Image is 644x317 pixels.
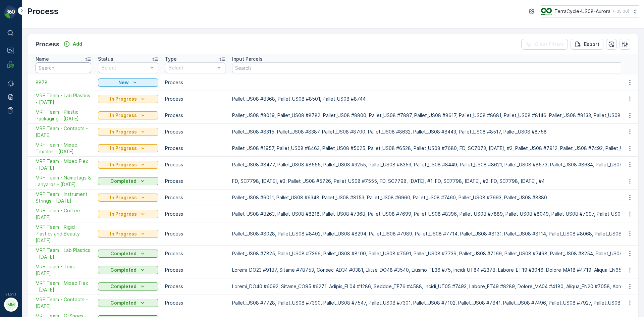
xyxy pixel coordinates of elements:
[110,128,137,135] p: In Progress
[6,299,16,310] div: MM
[36,280,91,293] span: MRF Team - Mixed Flex - [DATE]
[165,283,225,290] p: Process
[36,174,91,188] span: MRF Team - Nametags & Lanyards - [DATE]
[36,191,91,204] a: MRF Team - Instrument Strings - 09/17/25
[36,174,91,188] a: MRF Team - Nametags & Lanyards - 09/19/25
[98,230,158,238] button: In Progress
[36,142,91,155] a: MRF Team - Mixed Textiles - 09/22/2025
[165,250,225,257] p: Process
[36,296,91,310] span: MRF Team - Contacts - [DATE]
[165,145,225,152] p: Process
[98,250,158,258] button: Completed
[110,283,137,290] p: Completed
[98,194,158,202] button: In Progress
[36,263,91,277] a: MRF Team - Toys - 09/08/2025
[4,298,17,312] button: MM
[36,92,91,106] a: MRF Team - Lab Plastics - 09/25/2025
[36,56,49,62] p: Name
[541,8,552,15] img: image_ci7OI47.png
[36,79,91,86] a: 8878
[98,111,158,119] button: In Progress
[36,62,91,73] input: Search
[110,112,137,119] p: In Progress
[165,300,225,306] p: Process
[36,125,91,139] span: MRF Team - Contacts - [DATE]
[4,292,17,296] span: v 1.51.1
[36,191,91,204] span: MRF Team - Instrument Strings - [DATE]
[27,6,58,17] p: Process
[98,56,113,62] p: Status
[110,267,137,273] p: Completed
[110,300,137,306] p: Completed
[98,95,158,103] button: In Progress
[98,128,158,136] button: In Progress
[110,230,137,237] p: In Progress
[36,247,91,260] a: MRF Team - Lab Plastics - 09/15/2025
[36,296,91,310] a: MRF Team - Contacts - 08/26/2025
[61,40,85,48] button: Add
[98,144,158,152] button: In Progress
[521,39,568,50] button: Clear Filters
[165,211,225,217] p: Process
[165,112,225,119] p: Process
[110,211,137,217] p: In Progress
[110,178,137,184] p: Completed
[165,178,225,184] p: Process
[110,194,137,201] p: In Progress
[165,128,225,135] p: Process
[98,266,158,274] button: Completed
[36,207,91,221] span: MRF Team - Coffee - [DATE]
[73,41,82,47] p: Add
[541,5,639,17] button: TerraCycle-US08-Aurora(-05:00)
[36,158,91,171] a: MRF Team - Mixed Flex - 09/22/2025
[98,299,158,307] button: Completed
[584,41,599,48] p: Export
[169,64,215,71] p: Select
[36,109,91,122] a: MRF Team - Plastic Packaging - 09/25/2025
[110,145,137,152] p: In Progress
[613,9,629,14] p: ( -05:00 )
[110,96,137,102] p: In Progress
[4,5,17,19] img: logo
[535,41,564,48] p: Clear Filters
[36,224,91,244] span: MRF Team - Rigid Plastics and Beauty - [DATE]
[36,224,91,244] a: MRF Team - Rigid Plastics and Beauty - 09/16/25
[110,250,137,257] p: Completed
[36,142,91,155] span: MRF Team - Mixed Textiles - [DATE]
[118,79,129,86] p: New
[98,210,158,218] button: In Progress
[232,56,263,62] p: Input Parcels
[554,8,610,15] p: TerraCycle-US08-Aurora
[165,56,177,62] p: Type
[165,79,225,86] p: Process
[98,78,158,87] button: New
[110,161,137,168] p: In Progress
[36,207,91,221] a: MRF Team - Coffee - 09/17/25
[36,92,91,106] span: MRF Team - Lab Plastics - [DATE]
[98,177,158,185] button: Completed
[36,247,91,260] span: MRF Team - Lab Plastics - [DATE]
[36,158,91,171] span: MRF Team - Mixed Flex - [DATE]
[98,161,158,169] button: In Progress
[102,64,148,71] p: Select
[165,161,225,168] p: Process
[98,282,158,290] button: Completed
[36,280,91,293] a: MRF Team - Mixed Flex - 09/04/2025
[165,96,225,102] p: Process
[165,194,225,201] p: Process
[36,40,59,49] p: Process
[36,125,91,139] a: MRF Team - Contacts - 09/23/2025
[571,39,603,50] button: Export
[36,109,91,122] span: MRF Team - Plastic Packaging - [DATE]
[165,230,225,237] p: Process
[165,267,225,273] p: Process
[36,263,91,277] span: MRF Team - Toys - [DATE]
